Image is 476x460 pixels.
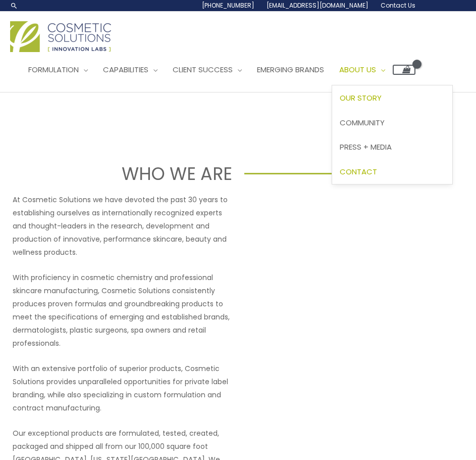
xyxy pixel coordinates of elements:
span: About Us [339,64,376,75]
a: Capabilities [95,55,165,85]
span: Press + Media [340,142,392,152]
p: With an extensive portfolio of superior products, Cosmetic Solutions provides unparalleled opport... [13,362,232,415]
img: Cosmetic Solutions Logo [10,21,111,52]
span: Contact Us [381,1,415,10]
a: Contact [332,160,452,185]
a: Client Success [165,55,249,85]
span: [EMAIL_ADDRESS][DOMAIN_NAME] [267,1,368,10]
nav: Site Navigation [13,55,415,85]
a: Emerging Brands [249,55,332,85]
span: Emerging Brands [257,64,324,75]
a: Press + Media [332,135,452,160]
p: At Cosmetic Solutions we have devoted the past 30 years to establishing ourselves as internationa... [13,193,232,259]
span: Formulation [28,64,79,75]
iframe: Get to know Cosmetic Solutions Private Label Skin Care [244,193,464,316]
a: Formulation [21,55,95,85]
span: Community [340,117,385,128]
a: Our Story [332,85,452,110]
span: Our Story [340,93,382,103]
a: Search icon link [10,2,18,10]
span: Client Success [173,64,233,75]
a: About Us [332,55,393,85]
span: [PHONE_NUMBER] [202,1,254,10]
p: With proficiency in cosmetic chemistry and professional skincare manufacturing, Cosmetic Solution... [13,271,232,350]
a: Community [332,110,452,135]
span: Contact [340,166,377,177]
h1: WHO WE ARE [38,161,232,186]
span: Capabilities [103,64,148,75]
a: View Shopping Cart, empty [393,65,415,75]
